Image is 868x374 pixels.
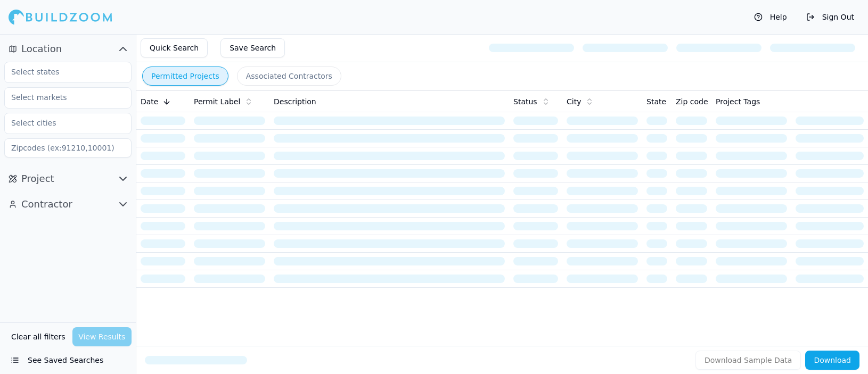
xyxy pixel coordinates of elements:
button: Project [4,170,132,187]
button: Quick Search [141,38,208,57]
span: Status [513,96,537,107]
input: Select markets [5,88,118,107]
span: Location [21,41,62,56]
span: Permit Label [194,96,240,107]
input: Select cities [5,113,118,132]
span: Contractor [21,197,72,212]
button: Contractor [4,196,132,213]
span: Project [21,171,54,186]
button: Download [805,351,859,370]
button: Associated Contractors [237,67,341,86]
span: Date [141,96,158,107]
input: Zipcodes (ex:91210,10001) [4,138,132,157]
button: Help [749,9,792,26]
span: Project Tags [716,96,760,107]
span: Zip code [676,96,708,107]
span: Description [274,96,316,107]
input: Select states [5,62,118,81]
button: Permitted Projects [142,67,228,86]
span: State [646,96,666,107]
button: Location [4,40,132,57]
button: Save Search [220,38,285,57]
button: Sign Out [801,9,859,26]
button: Clear all filters [9,327,68,346]
span: City [567,96,581,107]
button: See Saved Searches [4,351,132,370]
